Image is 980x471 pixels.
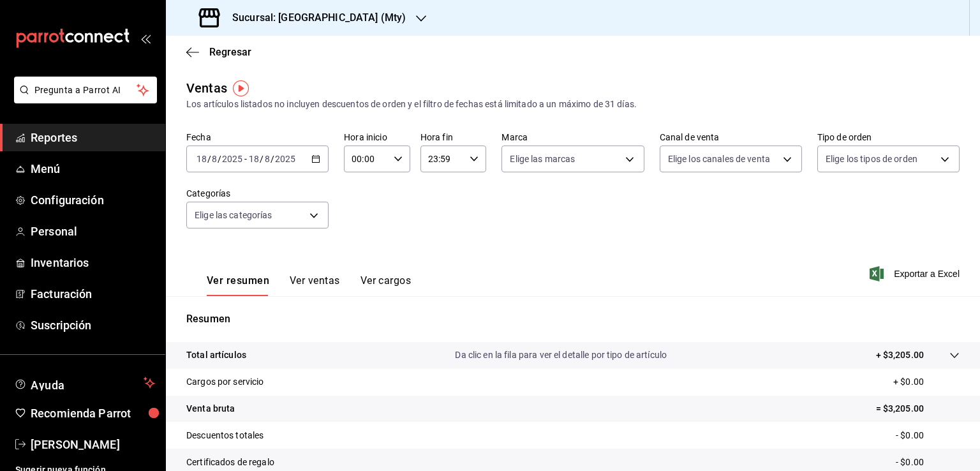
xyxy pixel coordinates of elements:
span: / [218,154,221,164]
span: Regresar [209,46,251,58]
label: Hora fin [420,133,487,142]
div: Los artículos listados no incluyen descuentos de orden y el filtro de fechas está limitado a un m... [186,98,960,111]
div: Ventas [186,78,227,98]
span: Reportes [31,129,155,146]
button: open_drawer_menu [140,33,151,43]
button: Pregunta a Parrot AI [14,77,157,103]
p: - $0.00 [896,456,960,469]
p: Total artículos [186,348,246,362]
h3: Sucursal: [GEOGRAPHIC_DATA] (Mty) [222,10,406,26]
button: Exportar a Excel [872,266,960,281]
button: Regresar [186,46,251,58]
input: ---- [274,154,296,164]
span: [PERSON_NAME] [31,436,155,453]
span: / [207,154,211,164]
label: Hora inicio [344,133,410,142]
span: Elige los canales de venta [668,153,770,165]
span: Elige las marcas [510,153,575,165]
span: / [271,154,274,164]
span: Suscripción [31,317,155,334]
span: Ayuda [31,375,138,391]
span: - [244,154,247,164]
span: / [260,154,264,164]
span: Elige las categorías [195,209,272,221]
span: Menú [31,160,155,177]
button: Ver cargos [360,274,412,296]
input: -- [196,154,207,164]
span: Inventarios [31,254,155,271]
p: Resumen [186,311,960,327]
p: Cargos por servicio [186,375,264,389]
p: + $3,205.00 [876,348,924,362]
input: -- [264,154,271,164]
label: Canal de venta [660,133,802,142]
input: -- [248,154,260,164]
p: Certificados de regalo [186,456,274,469]
input: ---- [221,154,243,164]
button: Ver ventas [290,274,340,296]
button: Ver resumen [207,274,269,296]
span: Elige los tipos de orden [826,153,917,165]
label: Marca [501,133,644,142]
a: Pregunta a Parrot AI [9,93,157,106]
p: = $3,205.00 [876,402,960,415]
label: Tipo de orden [817,133,960,142]
span: Configuración [31,191,155,209]
p: Venta bruta [186,402,235,415]
input: -- [211,154,218,164]
span: Personal [31,223,155,240]
p: + $0.00 [893,375,960,389]
p: Descuentos totales [186,429,264,442]
label: Categorías [186,189,329,198]
div: navigation tabs [207,274,411,296]
p: - $0.00 [896,429,960,442]
span: Recomienda Parrot [31,405,155,422]
span: Facturación [31,285,155,303]
span: Pregunta a Parrot AI [34,84,137,97]
label: Fecha [186,133,329,142]
img: Tooltip marker [233,80,249,96]
p: Da clic en la fila para ver el detalle por tipo de artículo [455,348,667,362]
